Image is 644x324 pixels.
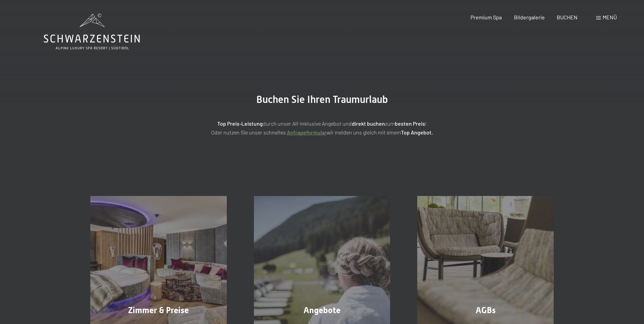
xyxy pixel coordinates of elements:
span: Zimmer & Preise [128,305,189,315]
strong: Top Angebot. [401,129,433,136]
strong: besten Preis [395,120,425,127]
strong: Top Preis-Leistung [217,120,263,127]
span: Angebote [303,305,341,315]
a: Premium Spa [471,14,502,20]
a: Bildergalerie [514,14,545,20]
span: Menü [603,14,617,20]
a: BUCHEN [557,14,577,20]
span: Buchen Sie Ihren Traumurlaub [256,93,388,105]
p: durch unser All-inklusive Angebot und zum ! Oder nutzen Sie unser schnelles wir melden uns gleich... [152,119,492,137]
span: AGBs [476,305,496,315]
strong: direkt buchen [352,120,385,127]
a: Anfrageformular [287,129,327,136]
